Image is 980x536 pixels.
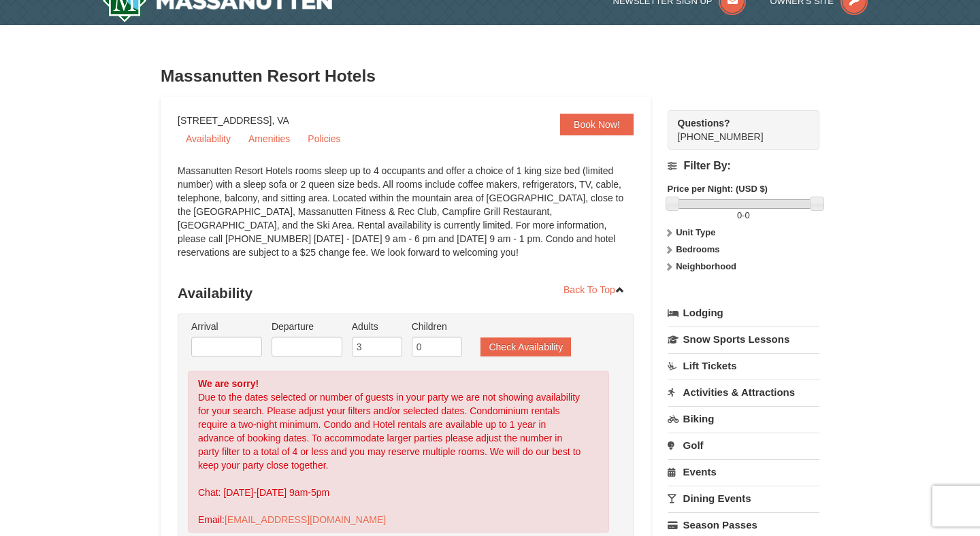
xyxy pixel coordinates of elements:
[668,184,768,194] strong: Price per Night: (USD $)
[480,337,571,356] button: Check Availability
[668,301,819,325] a: Lodging
[225,514,386,525] a: [EMAIL_ADDRESS][DOMAIN_NAME]
[412,320,462,333] label: Children
[668,160,819,172] h4: Filter By:
[560,114,634,135] a: Book Now!
[668,353,819,378] a: Lift Tickets
[668,209,819,222] label: -
[668,380,819,405] a: Activities & Attractions
[240,129,298,149] a: Amenities
[178,129,239,149] a: Availability
[191,320,262,333] label: Arrival
[188,371,609,533] div: Due to the dates selected or number of guests in your party we are not showing availability for y...
[737,210,742,220] span: 0
[676,227,715,237] strong: Unit Type
[178,164,634,273] div: Massanutten Resort Hotels rooms sleep up to 4 occupants and offer a choice of 1 king size bed (li...
[678,116,795,142] span: [PHONE_NUMBER]
[668,459,819,484] a: Events
[745,210,749,220] span: 0
[676,244,719,254] strong: Bedrooms
[678,118,730,129] strong: Questions?
[352,320,402,333] label: Adults
[161,63,819,90] h3: Massanutten Resort Hotels
[178,280,634,307] h3: Availability
[668,433,819,458] a: Golf
[668,486,819,511] a: Dining Events
[668,406,819,431] a: Biking
[299,129,348,149] a: Policies
[668,326,819,352] a: Snow Sports Lessons
[676,261,736,271] strong: Neighborhood
[555,280,634,300] a: Back To Top
[272,320,342,333] label: Departure
[198,378,259,389] strong: We are sorry!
